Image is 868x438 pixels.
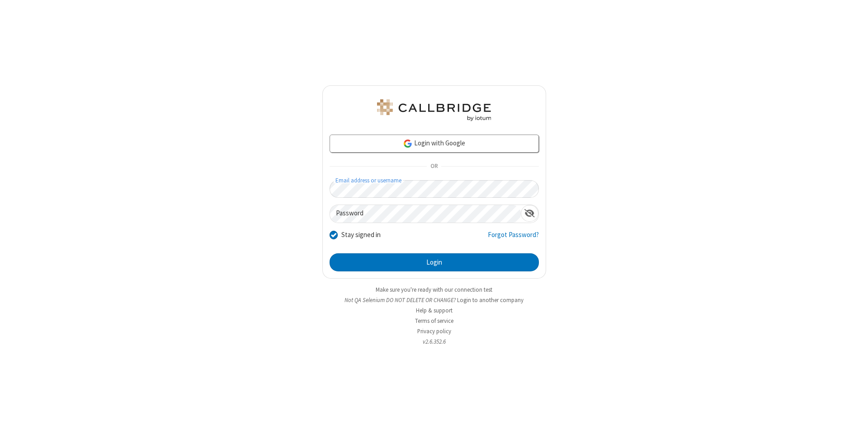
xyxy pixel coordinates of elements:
div: Show password [521,205,538,222]
span: OR [427,160,441,173]
input: Password [330,205,521,223]
label: Stay signed in [341,230,381,240]
a: Forgot Password? [488,230,539,247]
input: Email address or username [330,180,539,198]
li: Not QA Selenium DO NOT DELETE OR CHANGE? [322,296,546,304]
button: Login [330,253,539,271]
a: Help & support [416,307,453,314]
li: v2.6.352.6 [322,337,546,346]
a: Login with Google [330,135,539,153]
img: QA Selenium DO NOT DELETE OR CHANGE [375,99,493,121]
img: google-icon.png [403,139,413,149]
a: Terms of service [415,317,453,325]
a: Make sure you're ready with our connection test [376,286,492,294]
a: Privacy policy [417,327,451,335]
button: Login to another company [457,296,524,304]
